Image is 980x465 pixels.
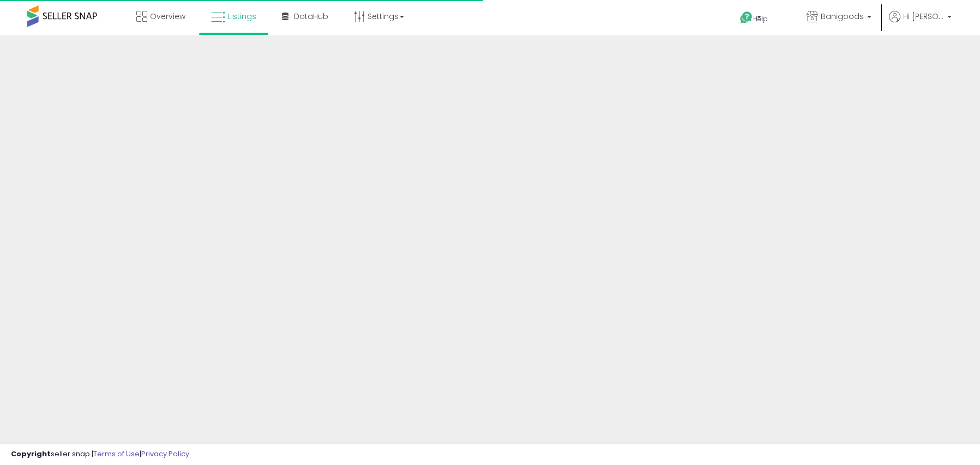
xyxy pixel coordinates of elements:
span: Overview [150,11,185,22]
a: Terms of Use [93,449,140,459]
span: Banigoods [821,11,864,22]
span: Listings [228,11,256,22]
a: Help [731,3,789,35]
a: Privacy Policy [141,449,189,459]
span: DataHub [294,11,328,22]
strong: Copyright [11,449,51,459]
a: Hi [PERSON_NAME] [889,11,952,35]
div: seller snap | | [11,449,189,460]
span: Hi [PERSON_NAME] [903,11,944,22]
i: Get Help [739,11,753,25]
span: Help [753,14,768,23]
